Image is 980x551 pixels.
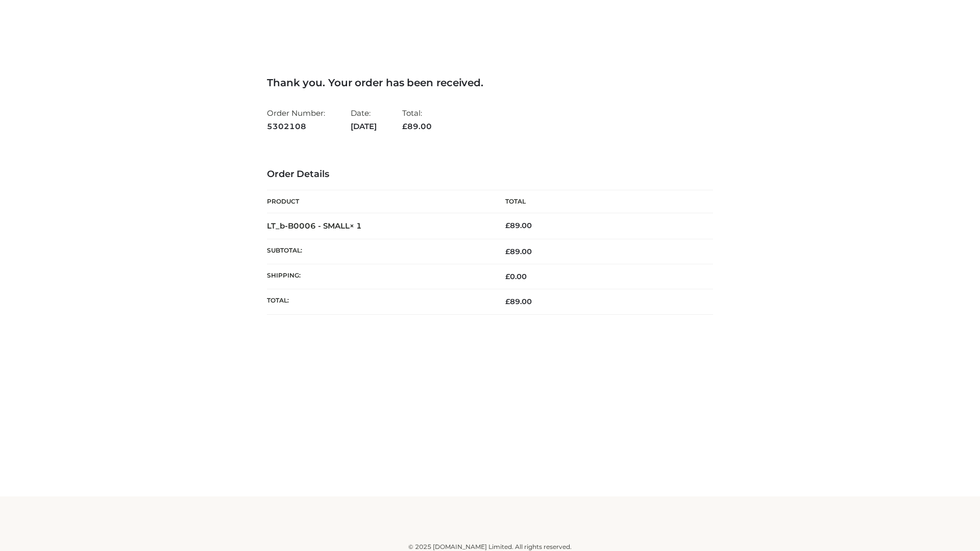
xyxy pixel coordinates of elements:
[267,120,325,133] strong: 5302108
[505,221,510,230] span: £
[267,77,713,89] h3: Thank you. Your order has been received.
[267,221,362,231] strong: LT_b-B0006 - SMALL
[267,190,490,213] th: Product
[505,272,510,281] span: £
[267,264,490,289] th: Shipping:
[267,169,713,180] h3: Order Details
[402,121,432,131] span: 89.00
[402,104,432,135] li: Total:
[267,239,490,264] th: Subtotal:
[505,297,510,306] span: £
[402,121,407,131] span: £
[351,120,377,133] strong: [DATE]
[351,104,377,135] li: Date:
[505,247,532,256] span: 89.00
[267,289,490,314] th: Total:
[505,247,510,256] span: £
[505,297,532,306] span: 89.00
[505,221,532,230] bdi: 89.00
[350,221,362,231] strong: × 1
[490,190,713,213] th: Total
[505,272,527,281] bdi: 0.00
[267,104,325,135] li: Order Number:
